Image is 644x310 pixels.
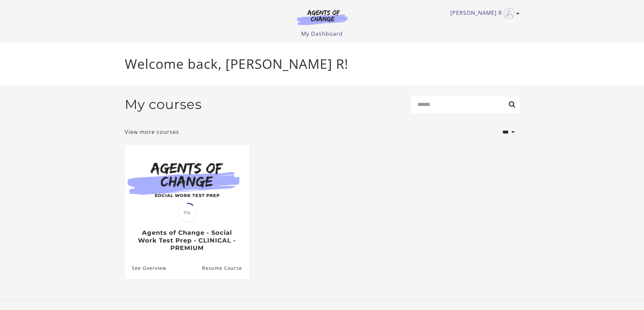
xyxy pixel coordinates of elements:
p: Welcome back, [PERSON_NAME] R! [125,54,520,74]
a: Agents of Change - Social Work Test Prep - CLINICAL - PREMIUM: See Overview [125,257,166,279]
a: View more courses [125,128,179,136]
a: Agents of Change - Social Work Test Prep - CLINICAL - PREMIUM: Resume Course [202,257,249,279]
h3: Agents of Change - Social Work Test Prep - CLINICAL - PREMIUM [132,229,242,252]
img: Agents of Change Logo [290,9,355,25]
a: My Dashboard [301,30,343,37]
a: Toggle menu [450,8,516,19]
h2: My courses [125,96,202,112]
span: 11% [178,204,196,222]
